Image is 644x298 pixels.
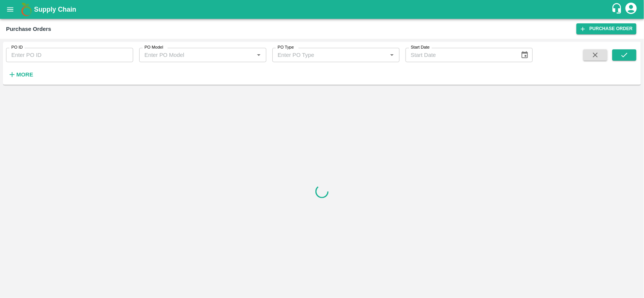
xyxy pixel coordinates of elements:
label: Start Date [411,44,430,50]
label: PO Type [278,44,294,50]
button: More [6,68,35,81]
button: Choose date [518,48,532,62]
button: Open [387,50,397,60]
div: Purchase Orders [6,24,51,34]
label: PO Model [144,44,163,50]
button: Open [254,50,264,60]
a: Purchase Order [576,23,636,34]
input: Enter PO Type [275,50,385,60]
b: Supply Chain [34,6,76,13]
div: customer-support [611,3,624,16]
input: Enter PO Model [141,50,252,60]
div: account of current user [624,2,638,17]
label: PO ID [11,44,23,50]
input: Enter PO ID [6,48,133,62]
button: open drawer [2,1,19,18]
img: logo [19,2,34,17]
a: Supply Chain [34,4,611,15]
input: Start Date [406,48,515,62]
strong: More [16,72,33,78]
